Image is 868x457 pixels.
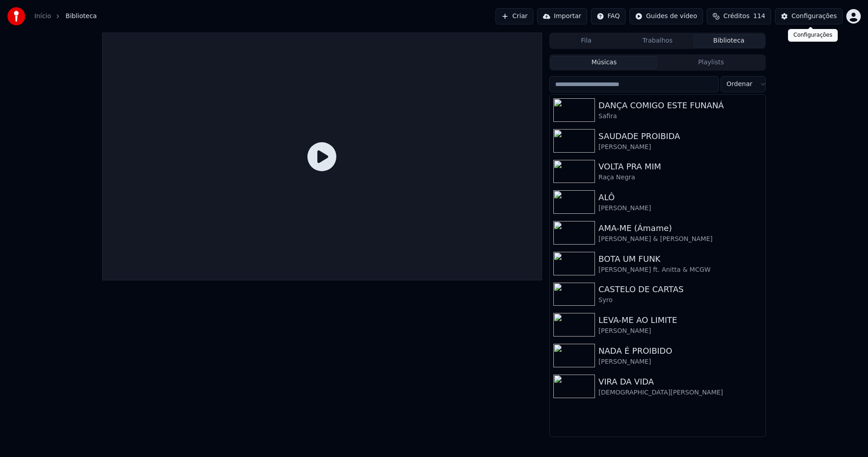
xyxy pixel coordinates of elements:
[599,283,762,296] div: CASTELO DE CARTAS
[34,12,97,21] nav: breadcrumb
[723,12,750,21] span: Créditos
[599,314,762,327] div: LEVA-ME AO LIMITE
[599,375,762,388] div: VIRA DA VIDA
[599,112,762,121] div: Safira
[599,191,762,204] div: ALÔ
[599,130,762,143] div: SAUDADE PROIBIDA
[599,235,762,244] div: [PERSON_NAME] & [PERSON_NAME]
[599,204,762,213] div: [PERSON_NAME]
[495,8,533,24] button: Criar
[551,56,658,69] button: Músicas
[599,388,762,397] div: [DEMOGRAPHIC_DATA][PERSON_NAME]
[775,8,843,24] button: Configurações
[7,7,25,25] img: youka
[792,12,837,21] div: Configurações
[657,56,764,69] button: Playlists
[591,8,626,24] button: FAQ
[599,160,762,173] div: VOLTA PRA MIM
[693,34,764,48] button: Biblioteca
[537,8,587,24] button: Importar
[599,327,762,336] div: [PERSON_NAME]
[599,265,762,274] div: [PERSON_NAME] ft. Anitta & MCGW
[551,34,622,48] button: Fila
[599,222,762,235] div: AMA-ME (Ámame)
[34,12,51,21] a: Início
[629,8,703,24] button: Guides de vídeo
[599,296,762,305] div: Syro
[66,12,97,21] span: Biblioteca
[599,253,762,265] div: BOTA UM FUNK
[788,29,838,42] div: Configurações
[622,34,693,48] button: Trabalhos
[753,12,765,21] span: 114
[599,345,762,357] div: NADA É PROIBIDO
[599,143,762,152] div: [PERSON_NAME]
[599,99,762,112] div: DANÇA COMIGO ESTE FUNANÁ
[707,8,771,24] button: Créditos114
[599,173,762,182] div: Raça Negra
[599,357,762,366] div: [PERSON_NAME]
[726,80,752,89] span: Ordenar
